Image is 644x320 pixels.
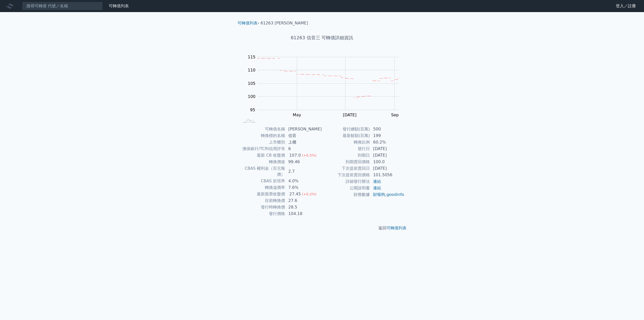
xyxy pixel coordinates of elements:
[322,159,370,165] td: 到期賣回價格
[233,34,411,41] h1: 61263 信音三 可轉債詳細資訊
[322,178,370,185] td: 詳細發行辦法
[248,94,256,99] tspan: 100
[322,191,370,198] td: 財務數據
[239,191,285,197] td: 最新股票收盤價
[233,225,411,231] p: 返回
[239,132,285,139] td: 轉換標的名稱
[22,2,103,10] input: 搜尋可轉債 代號／名稱
[322,126,370,132] td: 發行總額(百萬)
[245,55,406,117] g: Chart
[288,191,302,197] div: 27.45
[239,159,285,165] td: 轉換價值
[370,152,405,159] td: [DATE]
[391,113,399,117] tspan: Sep
[386,192,404,197] a: goodinfo
[373,186,381,190] a: 連結
[322,146,370,152] td: 發行日
[370,126,405,132] td: 500
[237,20,259,26] li: ›
[370,165,405,172] td: [DATE]
[612,2,640,10] a: 登入／註冊
[239,126,285,132] td: 可轉債名稱
[302,192,316,196] span: (+0.2%)
[261,20,308,26] li: 61263 [PERSON_NAME]
[285,159,322,165] td: 99.46
[322,165,370,172] td: 下次提前賣回日
[239,210,285,217] td: 發行價格
[239,139,285,146] td: 上市櫃別
[322,139,370,146] td: 轉換比例
[285,165,322,178] td: 2.7
[370,146,405,152] td: [DATE]
[322,172,370,178] td: 下次提前賣回價格
[285,146,322,152] td: 6
[239,178,285,184] td: CBAS 折現率
[285,139,322,146] td: 上櫃
[302,153,316,157] span: (+0.5%)
[293,113,301,117] tspan: May
[285,204,322,210] td: 28.5
[322,185,370,191] td: 公開說明書
[239,204,285,210] td: 發行時轉換價
[373,192,385,197] a: 財報狗
[285,197,322,204] td: 27.6
[322,152,370,159] td: 到期日
[343,113,356,117] tspan: [DATE]
[370,139,405,146] td: 60.2%
[386,226,407,230] a: 可轉債列表
[239,197,285,204] td: 目前轉換價
[250,108,255,112] tspan: 95
[109,4,129,8] a: 可轉債列表
[248,68,256,73] tspan: 110
[285,126,322,132] td: [PERSON_NAME]
[288,152,302,158] div: 107.0
[285,210,322,217] td: 104.18
[285,132,322,139] td: 信音
[285,178,322,184] td: 4.0%
[239,152,285,159] td: 最新 CB 收盤價
[239,146,285,152] td: 擔保銀行/TCRI信用評等
[248,81,256,86] tspan: 105
[237,21,258,25] a: 可轉債列表
[370,191,405,198] td: ,
[239,184,285,191] td: 轉換溢價率
[239,165,285,178] td: CBAS 權利金（百元報價）
[248,55,256,59] tspan: 115
[373,179,381,184] a: 連結
[370,159,405,165] td: 100.0
[370,132,405,139] td: 199
[370,172,405,178] td: 101.5056
[322,132,370,139] td: 最新餘額(百萬)
[285,184,322,191] td: 7.6%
